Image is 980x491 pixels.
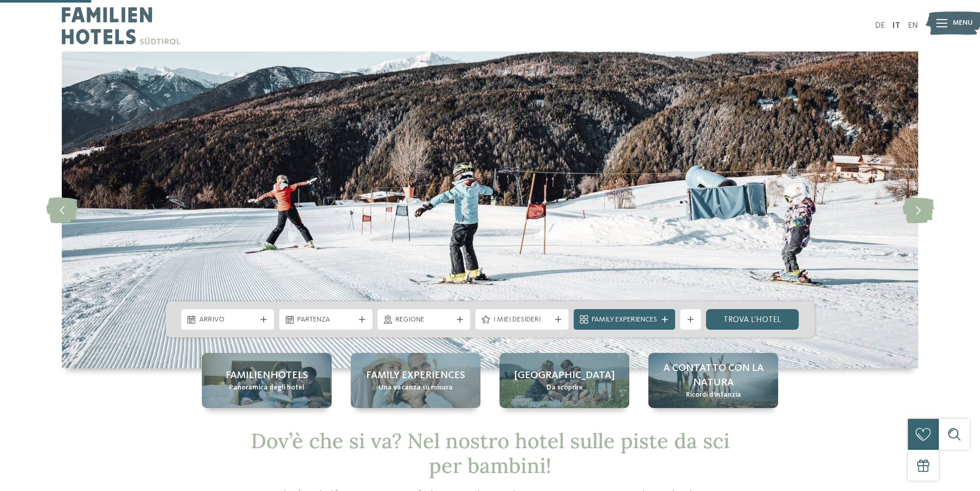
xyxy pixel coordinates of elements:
span: [GEOGRAPHIC_DATA] [514,368,615,383]
span: A contatto con la natura [659,361,768,390]
a: Hotel sulle piste da sci per bambini: divertimento senza confini Family experiences Una vacanza s... [351,353,480,408]
img: Hotel sulle piste da sci per bambini: divertimento senza confini [62,52,918,368]
a: Hotel sulle piste da sci per bambini: divertimento senza confini [GEOGRAPHIC_DATA] Da scoprire [500,353,629,408]
span: Familienhotels [226,368,308,383]
span: Family experiences [366,368,465,383]
span: Partenza [297,315,354,325]
a: EN [908,22,918,30]
a: trova l’hotel [706,309,799,330]
a: DE [875,22,885,30]
a: IT [892,22,900,30]
span: Ricordi d’infanzia [686,390,741,400]
span: Menu [953,18,973,28]
span: Regione [396,315,453,325]
a: Hotel sulle piste da sci per bambini: divertimento senza confini Familienhotels Panoramica degli ... [202,353,332,408]
span: Da scoprire [546,383,583,393]
span: Family Experiences [592,315,657,325]
span: I miei desideri [493,315,551,325]
a: Hotel sulle piste da sci per bambini: divertimento senza confini A contatto con la natura Ricordi... [648,353,778,408]
span: Arrivo [199,315,256,325]
span: Panoramica degli hotel [229,383,304,393]
span: Dov’è che si va? Nel nostro hotel sulle piste da sci per bambini! [251,428,730,479]
span: Una vacanza su misura [379,383,453,393]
